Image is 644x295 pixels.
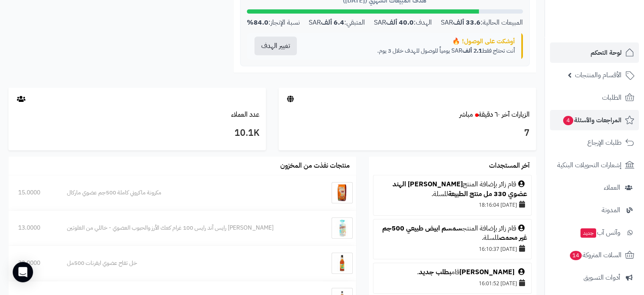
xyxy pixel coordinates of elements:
[378,180,527,199] div: قام زائر بإضافة المنتج للسلة.
[419,267,451,277] a: بطلب جديد
[18,224,47,232] div: 13.0000
[583,272,620,284] span: أدوات التسويق
[604,182,620,194] span: العملاء
[311,37,515,46] div: أوشكت على الوصول! 🔥
[459,110,530,120] a: الزيارات آخر ٦٠ دقيقةمباشر
[321,17,344,28] strong: 6.4 ألف
[459,110,473,120] small: مباشر
[67,224,313,232] div: [PERSON_NAME] رايس آند رايس 100 غرام كعك الأرز والحبوب العضوي - خاللي من الغلوتين
[67,188,313,197] div: مكرونة ماكروني كاملة 500جم عضوي ماركال
[550,155,639,175] a: إشعارات التحويلات البنكية
[247,18,300,28] div: نسبة الإنجاز:
[378,267,527,277] div: قام .
[580,227,620,239] span: وآتس آب
[563,116,573,125] span: 4
[18,259,47,267] div: 33.0000
[280,162,350,170] h3: منتجات نفذت من المخزون
[15,126,260,140] h3: 10.1K
[378,224,527,243] div: قام زائر بإضافة المنتج للسلة.
[569,249,622,261] span: السلات المتروكة
[382,223,527,243] a: سمسم ابيض طبيعي 500جم غير محمص
[309,18,365,28] div: المتبقي: SAR
[311,47,515,55] p: أنت تحتاج فقط SAR يومياً للوصول للهدف خلال 3 يوم.
[332,217,353,239] img: بروبايوس رايس آند رايس 100 غرام كعك الأرز والحبوب العضوي - خاللي من الغلوتين
[332,253,353,274] img: خل تفاح عضوي ايفرنات 500مل
[231,110,260,120] a: عدد العملاء
[550,267,639,288] a: أدوات التسويق
[285,126,530,140] h3: 7
[602,204,620,216] span: المدونة
[575,69,622,81] span: الأقسام والمنتجات
[550,42,639,63] a: لوحة التحكم
[550,200,639,220] a: المدونة
[453,17,481,28] strong: 33.6 ألف
[332,182,353,203] img: مكرونة ماكروني كاملة 500جم عضوي ماركال
[392,179,527,199] a: [PERSON_NAME] الهند عضوي 330 مل منتج الطبيعة
[386,17,414,28] strong: 40.0 ألف
[378,199,527,211] div: [DATE] 18:16:04
[587,137,622,149] span: طلبات الإرجاع
[557,159,622,171] span: إشعارات التحويلات البنكية
[570,251,582,260] span: 14
[550,87,639,108] a: الطلبات
[586,22,636,40] img: logo-2.png
[562,114,622,126] span: المراجعات والأسئلة
[247,17,268,28] strong: 84.0%
[550,245,639,265] a: السلات المتروكة14
[254,37,297,55] button: تغيير الهدف
[489,162,530,170] h3: آخر المستجدات
[550,222,639,243] a: وآتس آبجديد
[13,262,33,282] div: Open Intercom Messenger
[550,177,639,198] a: العملاء
[602,92,622,104] span: الطلبات
[378,277,527,289] div: [DATE] 16:01:52
[591,47,622,59] span: لوحة التحكم
[378,243,527,255] div: [DATE] 16:10:37
[550,132,639,153] a: طلبات الإرجاع
[459,267,514,277] a: [PERSON_NAME]
[462,46,482,55] strong: 2.1 ألف
[441,18,523,28] div: المبيعات الحالية: SAR
[18,188,47,197] div: 15.0000
[580,228,596,238] span: جديد
[374,18,432,28] div: الهدف: SAR
[550,110,639,130] a: المراجعات والأسئلة4
[67,259,313,267] div: خل تفاح عضوي ايفرنات 500مل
